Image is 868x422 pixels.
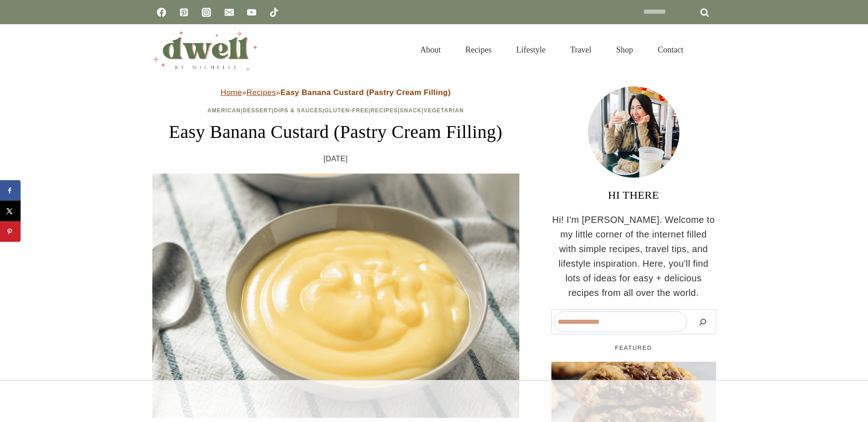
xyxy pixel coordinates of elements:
[558,35,604,65] a: Travel
[504,35,558,65] a: Lifestyle
[323,153,348,165] time: [DATE]
[324,107,368,114] a: Gluten-Free
[221,88,242,97] a: Home
[701,42,716,58] button: View Search Form
[197,3,216,21] a: Instagram
[280,88,451,97] strong: Easy Banana Custard (Pastry Cream Filling)
[646,35,696,65] a: Contact
[152,3,171,21] a: Facebook
[152,118,519,146] h1: Easy Banana Custard (Pastry Cream Filling)
[221,88,451,97] span: » »
[175,3,193,21] a: Pinterest
[207,107,464,114] span: | | | | | |
[408,35,453,65] a: About
[265,3,283,21] a: TikTok
[551,212,716,300] p: Hi! I'm [PERSON_NAME]. Welcome to my little corner of the internet filled with simple recipes, tr...
[408,35,695,65] nav: Primary Navigation
[400,107,422,114] a: Snack
[243,107,272,114] a: Dessert
[692,311,714,332] button: Search
[371,107,398,114] a: Recipes
[453,35,504,65] a: Recipes
[243,3,261,21] a: YouTube
[551,187,716,203] h3: HI THERE
[220,3,238,21] a: Email
[247,88,276,97] a: Recipes
[604,35,645,65] a: Shop
[152,29,258,71] img: DWELL by michelle
[274,107,322,114] a: Dips & Sauces
[551,343,716,353] h5: FEATURED
[207,107,241,114] a: American
[152,174,519,418] img: banana custard recipe in bowl
[424,107,464,114] a: Vegetarian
